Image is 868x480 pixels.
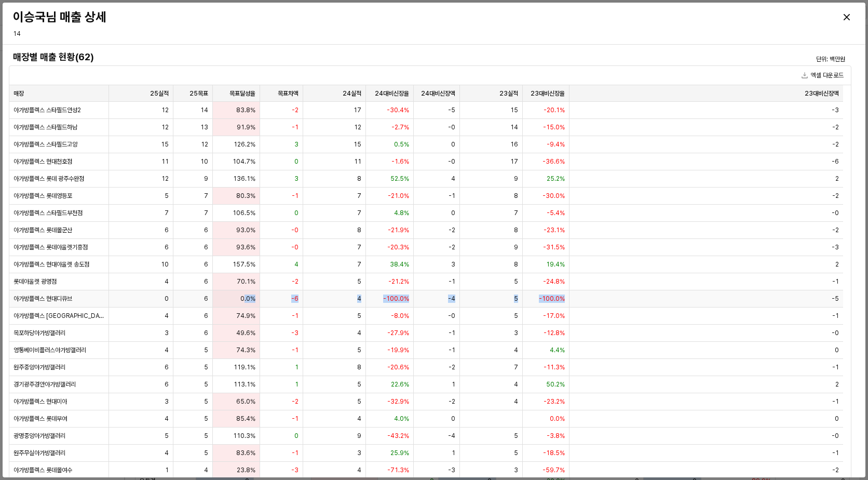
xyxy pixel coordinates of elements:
[236,192,255,200] span: 80.3%
[294,175,299,183] span: 3
[165,329,169,337] span: 3
[165,226,169,234] span: 6
[161,157,169,166] span: 11
[449,226,455,234] span: -2
[832,277,839,286] span: -1
[387,466,409,474] span: -71.3%
[204,243,208,251] span: 6
[832,226,839,234] span: -2
[391,312,409,320] span: -8.0%
[542,466,565,474] span: -59.7%
[451,175,455,183] span: 4
[161,123,169,131] span: 12
[394,209,409,217] span: 4.8%
[204,415,208,423] span: 5
[294,157,299,166] span: 0
[204,449,208,457] span: 5
[292,346,299,354] span: -1
[204,295,208,303] span: 6
[394,415,409,423] span: 4.0%
[514,260,518,269] span: 8
[543,243,565,251] span: -31.5%
[292,397,299,406] span: -2
[204,380,208,389] span: 5
[357,346,361,354] span: 5
[449,243,455,251] span: -2
[357,329,361,337] span: 4
[294,432,299,440] span: 0
[357,243,361,251] span: 7
[13,260,89,269] span: 아가방플렉스 현대아울렛 송도점
[13,346,86,354] span: 영통베이비플러스아가방갤러리
[546,380,565,389] span: 50.2%
[835,380,839,389] span: 2
[295,363,299,371] span: 1
[204,329,208,337] span: 6
[233,175,255,183] span: 136.1%
[236,312,255,320] span: 74.9%
[387,363,409,371] span: -20.6%
[805,89,839,98] span: 23대비신장액
[204,192,208,200] span: 7
[291,226,299,234] span: -0
[165,466,169,474] span: 1
[357,449,361,457] span: 3
[832,157,839,166] span: -6
[391,123,409,131] span: -2.7%
[291,295,299,303] span: -6
[448,106,455,114] span: -5
[388,277,409,286] span: -21.2%
[514,209,518,217] span: 7
[449,277,455,286] span: -1
[357,175,361,183] span: 8
[510,106,518,114] span: 15
[448,312,455,320] span: -0
[204,363,208,371] span: 5
[236,415,255,423] span: 85.4%
[451,260,455,269] span: 3
[421,89,455,98] span: 24대비신장액
[514,432,518,440] span: 5
[236,106,255,114] span: 83.8%
[514,312,518,320] span: 5
[357,312,361,320] span: 5
[13,106,81,114] span: 아가방플렉스 스타필드안성2
[354,123,361,131] span: 12
[543,123,565,131] span: -15.0%
[291,329,299,337] span: -3
[514,175,518,183] span: 9
[357,363,361,371] span: 8
[832,397,839,406] span: -1
[543,277,565,286] span: -24.8%
[189,89,208,98] span: 25목표
[354,157,361,166] span: 11
[448,157,455,166] span: -0
[832,312,839,320] span: -1
[234,363,255,371] span: 119.1%
[510,157,518,166] span: 17
[237,277,255,286] span: 70.1%
[13,312,104,320] span: 아가방플렉스 [GEOGRAPHIC_DATA]양산점
[394,140,409,149] span: 0.5%
[357,277,361,286] span: 5
[233,432,255,440] span: 110.3%
[234,380,255,389] span: 113.1%
[387,432,409,440] span: -43.2%
[291,466,299,474] span: -3
[354,140,361,149] span: 15
[204,260,208,269] span: 6
[835,175,839,183] span: 2
[514,346,518,354] span: 4
[717,55,845,64] p: 단위: 백만원
[514,192,518,200] span: 8
[387,346,409,354] span: -19.9%
[387,243,409,251] span: -20.3%
[544,329,565,337] span: -12.8%
[233,260,255,269] span: 157.5%
[204,466,208,474] span: 4
[295,380,299,389] span: 1
[542,192,565,200] span: -30.0%
[387,397,409,406] span: -32.9%
[544,363,565,371] span: -11.3%
[832,329,839,337] span: -0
